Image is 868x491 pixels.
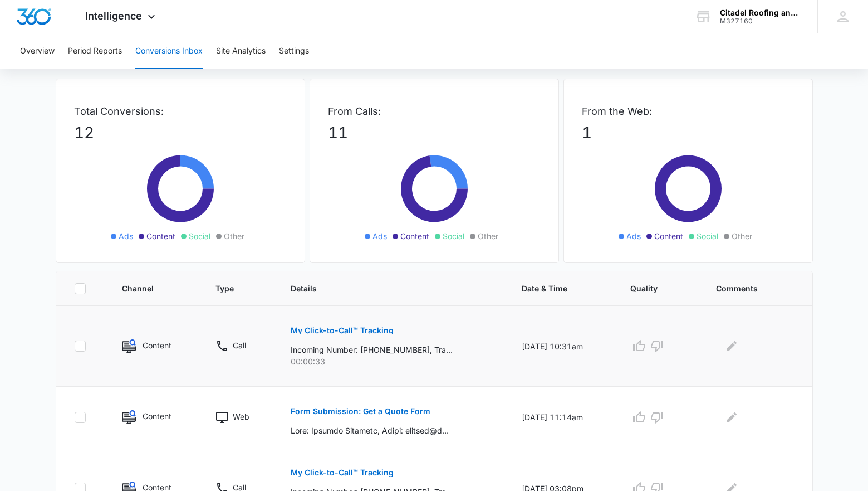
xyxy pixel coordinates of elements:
[233,339,246,351] p: Call
[372,230,387,242] span: Ads
[233,411,249,422] p: Web
[328,104,541,119] p: From Calls:
[224,230,244,242] span: Other
[291,407,430,415] p: Form Submission: Get a Quote Form
[478,230,498,242] span: Other
[146,230,175,242] span: Content
[697,230,718,242] span: Social
[291,327,394,334] p: My Click-to-Call™ Tracking
[291,356,495,367] p: 00:00:33
[74,104,287,119] p: Total Conversions:
[279,33,309,69] button: Settings
[291,317,394,344] button: My Click-to-Call™ Tracking
[522,283,587,294] span: Date & Time
[291,344,453,356] p: Incoming Number: [PHONE_NUMBER], Tracking Number: [PHONE_NUMBER], Ring To: [PHONE_NUMBER], Caller...
[189,230,210,242] span: Social
[630,283,673,294] span: Quality
[85,10,142,22] span: Intelligence
[143,339,171,351] p: Content
[720,17,801,25] div: account id
[291,469,394,477] p: My Click-to-Call™ Tracking
[291,425,453,436] p: Lore: Ipsumdo Sitametc, Adipi: elitsed@doeiusmodtemporinci.utl, Etdolor: Magnaaliq Enim, , Admini...
[732,230,752,242] span: Other
[723,409,741,426] button: Edit Comments
[443,230,464,242] span: Social
[74,121,287,144] p: 12
[400,230,429,242] span: Content
[215,283,248,294] span: Type
[291,459,394,486] button: My Click-to-Call™ Tracking
[654,230,683,242] span: Content
[582,121,795,144] p: 1
[508,387,617,448] td: [DATE] 11:14am
[20,33,55,69] button: Overview
[723,337,741,355] button: Edit Comments
[291,283,479,294] span: Details
[291,398,430,425] button: Form Submission: Get a Quote Form
[716,283,778,294] span: Comments
[508,306,617,387] td: [DATE] 10:31am
[216,33,266,69] button: Site Analytics
[135,33,203,69] button: Conversions Inbox
[122,283,173,294] span: Channel
[143,410,171,422] p: Content
[582,104,795,119] p: From the Web:
[720,8,801,17] div: account name
[626,230,641,242] span: Ads
[328,121,541,144] p: 11
[68,33,122,69] button: Period Reports
[119,230,133,242] span: Ads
